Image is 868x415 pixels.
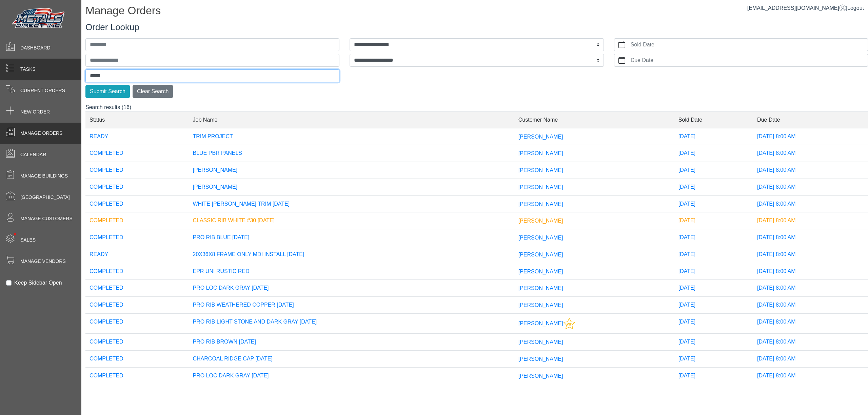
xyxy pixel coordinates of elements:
[518,268,563,274] span: [PERSON_NAME]
[85,350,189,367] td: COMPLETED
[20,44,51,51] span: Dashboard
[674,350,753,367] td: [DATE]
[518,285,563,291] span: [PERSON_NAME]
[20,66,36,73] span: Tasks
[518,150,563,156] span: [PERSON_NAME]
[20,215,73,222] span: Manage Customers
[85,145,189,162] td: COMPLETED
[514,111,674,128] td: Customer Name
[518,302,563,308] span: [PERSON_NAME]
[518,133,563,139] span: [PERSON_NAME]
[614,39,629,51] button: calendar
[618,57,625,64] svg: calendar
[20,236,36,244] span: Sales
[753,145,868,162] td: [DATE] 8:00 AM
[629,39,868,51] label: Sold Date
[518,218,563,224] span: [PERSON_NAME]
[674,195,753,212] td: [DATE]
[753,314,868,334] td: [DATE] 8:00 AM
[753,297,868,314] td: [DATE] 8:00 AM
[85,367,189,384] td: COMPLETED
[674,367,753,384] td: [DATE]
[189,212,514,229] td: CLASSIC RIB WHITE #30 [DATE]
[614,54,629,66] button: calendar
[753,367,868,384] td: [DATE] 8:00 AM
[189,334,514,351] td: PRO RIB BROWN [DATE]
[20,151,46,158] span: Calendar
[189,297,514,314] td: PRO RIB WEATHERED COPPER [DATE]
[85,179,189,195] td: COMPLETED
[189,195,514,212] td: WHITE [PERSON_NAME] TRIM [DATE]
[674,145,753,162] td: [DATE]
[189,263,514,280] td: EPR UNI RUSTIC RED
[674,229,753,246] td: [DATE]
[674,212,753,229] td: [DATE]
[85,334,189,351] td: COMPLETED
[518,320,563,326] span: [PERSON_NAME]
[20,130,62,137] span: Manage Orders
[85,263,189,280] td: COMPLETED
[753,263,868,280] td: [DATE] 8:00 AM
[20,172,68,180] span: Manage Buildings
[85,111,189,128] td: Status
[189,179,514,195] td: [PERSON_NAME]
[674,297,753,314] td: [DATE]
[618,41,625,48] svg: calendar
[674,263,753,280] td: [DATE]
[85,128,189,145] td: READY
[753,195,868,212] td: [DATE] 8:00 AM
[189,280,514,297] td: PRO LOC DARK GRAY [DATE]
[753,212,868,229] td: [DATE] 8:00 AM
[189,229,514,246] td: PRO RIB BLUE [DATE]
[753,280,868,297] td: [DATE] 8:00 AM
[753,229,868,246] td: [DATE] 8:00 AM
[753,350,868,367] td: [DATE] 8:00 AM
[753,334,868,351] td: [DATE] 8:00 AM
[10,6,68,31] img: Metals Direct Inc Logo
[85,4,868,19] h1: Manage Orders
[189,111,514,128] td: Job Name
[674,246,753,263] td: [DATE]
[518,356,563,362] span: [PERSON_NAME]
[674,162,753,179] td: [DATE]
[674,128,753,145] td: [DATE]
[85,103,868,382] div: Search results (16)
[518,184,563,190] span: [PERSON_NAME]
[674,179,753,195] td: [DATE]
[518,235,563,241] span: [PERSON_NAME]
[674,111,753,128] td: Sold Date
[85,212,189,229] td: COMPLETED
[674,334,753,351] td: [DATE]
[189,367,514,384] td: PRO LOC DARK GRAY [DATE]
[20,258,66,265] span: Manage Vendors
[189,162,514,179] td: [PERSON_NAME]
[189,246,514,263] td: 20X36X8 FRAME ONLY MDI INSTALL [DATE]
[85,314,189,334] td: COMPLETED
[85,297,189,314] td: COMPLETED
[85,22,868,33] h3: Order Lookup
[20,194,70,201] span: [GEOGRAPHIC_DATA]
[518,167,563,173] span: [PERSON_NAME]
[189,145,514,162] td: BLUE PBR PANELS
[189,128,514,145] td: TRIM PROJECT
[747,5,846,11] span: [EMAIL_ADDRESS][DOMAIN_NAME]
[518,201,563,207] span: [PERSON_NAME]
[674,314,753,334] td: [DATE]
[85,229,189,246] td: COMPLETED
[85,246,189,263] td: READY
[85,195,189,212] td: COMPLETED
[753,246,868,263] td: [DATE] 8:00 AM
[753,179,868,195] td: [DATE] 8:00 AM
[20,108,50,116] span: New Order
[189,314,514,334] td: PRO RIB LIGHT STONE AND DARK GRAY [DATE]
[189,350,514,367] td: CHARCOAL RIDGE CAP [DATE]
[753,162,868,179] td: [DATE] 8:00 AM
[629,54,868,66] label: Due Date
[85,85,130,98] button: Submit Search
[20,87,65,94] span: Current Orders
[753,111,868,128] td: Due Date
[518,339,563,345] span: [PERSON_NAME]
[133,85,173,98] button: Clear Search
[674,280,753,297] td: [DATE]
[85,162,189,179] td: COMPLETED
